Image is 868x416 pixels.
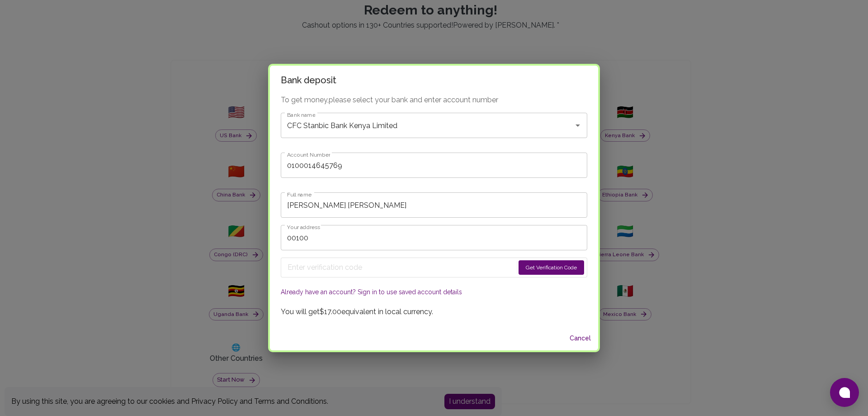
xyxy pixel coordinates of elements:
[287,191,311,198] label: Full name
[287,223,320,231] label: Your address
[281,306,587,317] p: You will get $17.00 equivalent in local currency.
[288,260,514,275] input: Enter verification code
[270,66,598,95] h2: Bank deposit
[519,260,584,275] button: Get Verification Code
[566,330,594,347] button: Cancel
[287,151,330,158] label: Account Number
[830,378,859,407] button: Open chat window
[281,95,587,105] p: To get money, please select your bank and enter account number
[287,111,315,119] label: Bank name
[281,287,462,296] button: Already have an account? Sign in to use saved account details
[571,119,584,132] button: Open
